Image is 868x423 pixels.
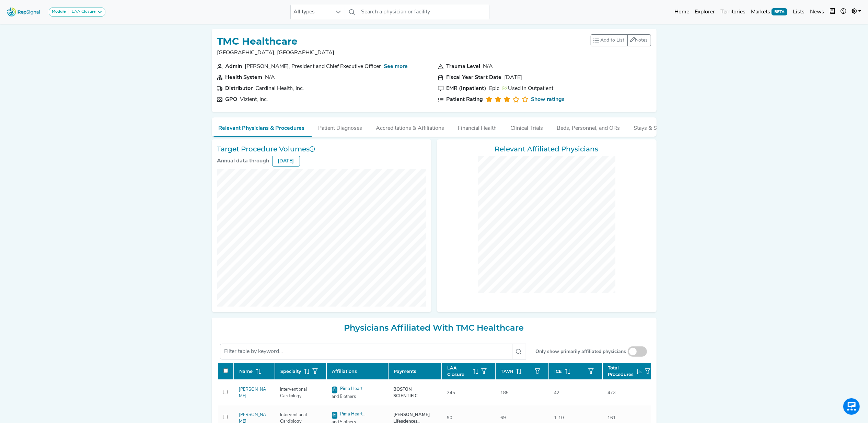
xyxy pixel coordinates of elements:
span: LAA Closure [448,365,470,378]
input: Search a physician or facility [358,5,489,19]
span: Affiliations [332,368,357,375]
a: Territories [718,5,748,19]
div: Patient Rating [447,95,483,104]
div: Used in Outpatient [502,84,554,93]
div: Interventional Cardiology [276,386,325,399]
div: N/A [483,62,493,71]
a: See more [384,64,408,69]
button: Add to List [591,34,628,46]
div: 42 [550,390,564,396]
a: [PERSON_NAME] [239,387,266,398]
span: ICE [555,368,562,375]
button: Stays & Services [627,117,681,136]
a: News [807,5,827,19]
div: 473 [604,390,620,396]
input: Filter table by keyword... [220,344,512,359]
div: Annual data through [217,157,269,165]
a: Pima Heart Physicians, Pc [332,387,366,399]
h3: Relevant Affiliated Physicians [442,145,651,153]
button: Notes [627,34,651,46]
div: 161 [604,415,620,421]
div: GPO [225,95,238,104]
small: Only show primarily affiliated physicians [536,348,626,355]
h2: Physicians Affiliated With TMC Healthcare [217,323,651,333]
div: 69 [497,415,510,421]
div: [DATE] [505,73,522,82]
button: Clinical Trials [504,117,550,136]
div: [DATE] [272,156,300,167]
div: Fiscal Year Start Date [447,73,502,82]
button: ModuleLAA Closure [49,8,105,16]
div: EMR (Inpatient) [447,84,487,93]
button: Intel Book [827,5,838,19]
span: Payments [394,368,417,375]
div: 245 [443,390,460,396]
strong: Module [52,10,66,14]
div: Epic [489,84,500,93]
div: Admin [225,62,242,71]
div: : $239,862 [394,386,436,399]
button: Beds, Personnel, and ORs [550,117,627,136]
h3: Target Procedure Volumes [217,145,426,153]
span: Specialty [281,368,301,375]
span: Notes [635,38,648,43]
div: Cardinal Health, Inc. [256,84,304,93]
div: Health System [225,73,263,82]
h1: TMC Healthcare [217,36,335,47]
strong: BOSTON SCIENTIFIC CORPORATION [394,387,427,405]
a: Lists [790,5,807,19]
div: Judy F. Rich, President and Chief Executive Officer [245,62,381,71]
button: Patient Diagnoses [312,117,369,136]
button: Relevant Physicians & Procedures [212,117,312,137]
span: TAVR [501,368,513,375]
a: MarketsBETA [748,5,790,19]
span: Name [240,368,253,375]
div: Vizient, Inc. [240,95,268,104]
span: All types [291,5,332,19]
span: and 5 others [328,393,387,400]
div: N/A [265,73,275,82]
a: Home [672,5,692,19]
button: Financial Health [451,117,504,136]
div: LAA Closure [69,9,95,15]
div: Trauma Level [447,62,481,71]
button: Accreditations & Affiliations [369,117,451,136]
div: toolbar [591,34,651,46]
p: [GEOGRAPHIC_DATA], [GEOGRAPHIC_DATA] [217,49,335,57]
span: BETA [772,8,787,15]
a: Explorer [692,5,718,19]
div: 185 [497,390,513,396]
div: [PERSON_NAME], President and Chief Executive Officer [245,62,381,71]
span: Add to List [601,37,625,44]
div: Distributor [225,84,253,93]
span: Total Procedures [608,365,634,378]
a: Show ratings [531,95,565,104]
div: 1-10 [550,415,568,421]
div: 90 [443,415,457,421]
